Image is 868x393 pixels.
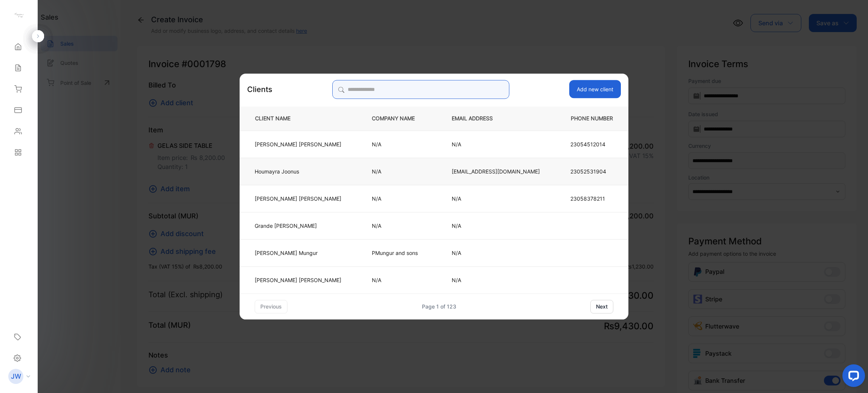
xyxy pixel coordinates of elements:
[452,195,540,203] p: N/A
[452,276,540,284] p: N/A
[452,140,540,148] p: N/A
[372,249,427,257] p: PMungur and sons
[247,84,272,95] p: Clients
[452,222,540,230] p: N/A
[422,302,456,310] div: Page 1 of 123
[372,195,427,203] p: N/A
[569,80,621,98] button: Add new client
[372,276,427,284] p: N/A
[13,10,24,21] img: logo
[565,115,616,123] p: PHONE NUMBER
[452,167,540,175] p: [EMAIL_ADDRESS][DOMAIN_NAME]
[570,167,613,175] p: 23052531904
[836,361,868,393] iframe: LiveChat chat widget
[570,140,613,148] p: 23054512014
[255,167,341,175] p: Houmayra Joonus
[372,167,427,175] p: N/A
[255,300,287,313] button: previous
[372,222,427,230] p: N/A
[452,249,540,257] p: N/A
[255,249,341,257] p: [PERSON_NAME] Mungur
[255,276,341,284] p: [PERSON_NAME] [PERSON_NAME]
[252,115,347,123] p: CLIENT NAME
[255,140,341,148] p: [PERSON_NAME] [PERSON_NAME]
[372,140,427,148] p: N/A
[372,115,427,123] p: COMPANY NAME
[452,115,540,123] p: EMAIL ADDRESS
[570,195,613,203] p: 23058378211
[255,222,341,230] p: Grande [PERSON_NAME]
[255,195,341,203] p: [PERSON_NAME] [PERSON_NAME]
[11,372,21,381] p: JW
[590,300,613,313] button: next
